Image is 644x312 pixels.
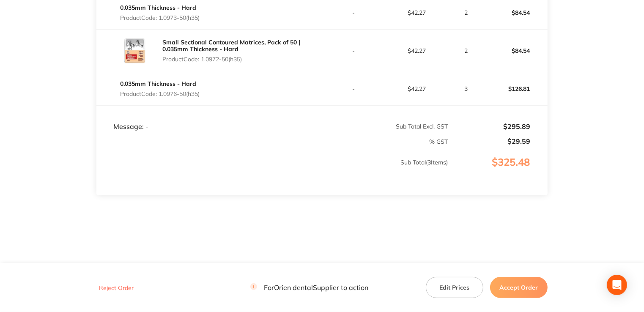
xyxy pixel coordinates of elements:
p: $42.27 [386,85,448,92]
p: Sub Total ( 3 Items) [97,159,448,183]
a: 0.035mm Thickness - Hard [120,80,196,88]
p: Product Code: 1.0972-50(h35) [162,56,322,63]
p: % GST [97,138,448,145]
p: Product Code: 1.0973-50(h35) [120,14,200,21]
p: $84.54 [485,3,547,23]
p: $126.81 [485,79,547,99]
a: 0.035mm Thickness - Hard [120,4,196,11]
button: Accept Order [490,277,548,298]
p: - [323,47,385,54]
p: - [323,85,385,92]
button: Edit Prices [426,277,483,298]
p: $42.27 [386,9,448,16]
td: Message: - [96,106,322,131]
p: Product Code: 1.0976-50(h35) [120,90,200,97]
p: 3 [449,85,484,92]
p: Sub Total Excl. GST [323,123,448,130]
button: Reject Order [96,284,136,292]
img: eGFtdTF4NQ [113,30,156,72]
p: - [323,9,385,16]
p: $29.59 [449,137,531,145]
div: Open Intercom Messenger [607,275,627,295]
a: Small Sectional Contoured Matrices, Pack of 50 | 0.035mm Thickness - Hard [162,38,300,53]
p: 2 [449,47,484,54]
p: $295.89 [449,123,531,130]
p: $84.54 [485,41,547,61]
p: $42.27 [386,47,448,54]
p: For Orien dental Supplier to action [250,283,368,291]
p: 2 [449,9,484,16]
p: $325.48 [449,156,547,185]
